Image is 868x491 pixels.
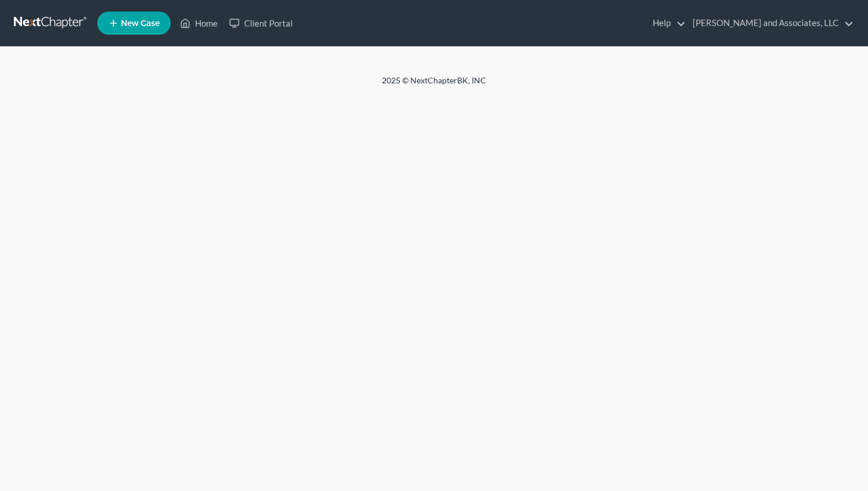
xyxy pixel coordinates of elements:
[223,13,299,34] a: Client Portal
[647,13,686,34] a: Help
[97,12,171,35] new-legal-case-button: New Case
[104,75,764,96] div: 2025 © NextChapterBK, INC
[687,13,854,34] a: [PERSON_NAME] and Associates, LLC
[174,13,223,34] a: Home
